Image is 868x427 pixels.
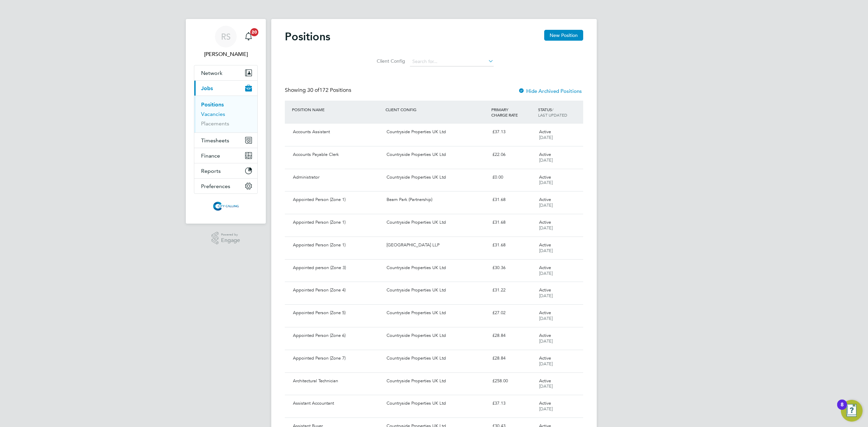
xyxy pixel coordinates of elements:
span: Active [539,287,551,293]
span: Powered by [221,232,240,238]
a: Placements [201,120,229,127]
div: Countryside Properties UK Ltd [384,353,489,364]
span: 30 of [307,87,319,94]
span: [DATE] [539,225,553,231]
div: £258.00 [490,375,536,387]
span: Preferences [201,183,230,189]
button: Preferences [194,179,257,194]
a: Go to home page [194,201,258,211]
div: [GEOGRAPHIC_DATA] LLP [384,240,489,251]
div: £28.84 [490,330,536,341]
div: Appointed Person (Zone 1) [290,194,384,205]
div: Countryside Properties UK Ltd [384,262,489,273]
span: Active [539,400,551,406]
div: CLIENT CONFIG [384,103,489,116]
label: Client Config [375,58,405,64]
span: Active [539,378,551,384]
div: Appointed Person (Zone 6) [290,330,384,341]
span: [DATE] [539,316,553,321]
div: Accounts Payable Clerk [290,149,384,160]
button: Timesheets [194,133,257,148]
span: 20 [250,28,258,36]
span: Active [539,197,551,202]
div: Jobs [194,96,257,133]
div: £31.68 [490,217,536,228]
div: Countryside Properties UK Ltd [384,217,489,228]
div: PRIMARY CHARGE RATE [490,103,536,121]
div: £30.36 [490,262,536,273]
span: [DATE] [539,293,553,299]
span: [DATE] [539,270,553,276]
div: Assistant Accountant [290,398,384,409]
a: 20 [242,26,255,47]
a: Powered byEngage [212,232,240,245]
h2: Positions [285,30,330,43]
span: [DATE] [539,248,553,253]
a: RS[PERSON_NAME] [194,26,258,58]
button: Open Resource Center, 8 new notifications [841,400,863,422]
span: / [552,107,553,112]
span: Active [539,219,551,225]
nav: Main navigation [186,19,266,224]
span: Timesheets [201,137,229,144]
div: Countryside Properties UK Ltd [384,398,489,409]
span: Raje Saravanamuthu [194,50,258,58]
div: Countryside Properties UK Ltd [384,307,489,319]
button: Finance [194,148,257,163]
a: Vacancies [201,111,225,117]
button: Network [194,65,257,80]
div: £37.13 [490,126,536,138]
div: Administrator [290,172,384,183]
div: £31.22 [490,285,536,296]
span: Active [539,265,551,270]
div: Appointed Person (Zone 4) [290,285,384,296]
div: Beam Park (Partnership) [384,194,489,205]
input: Search for... [410,57,494,66]
span: Active [539,242,551,248]
div: £31.68 [490,240,536,251]
button: Jobs [194,81,257,96]
span: Active [539,332,551,338]
div: Countryside Properties UK Ltd [384,285,489,296]
button: Reports [194,163,257,178]
div: Countryside Properties UK Ltd [384,172,489,183]
span: [DATE] [539,361,553,367]
div: Countryside Properties UK Ltd [384,149,489,160]
div: £22.06 [490,149,536,160]
div: £31.68 [490,194,536,205]
div: £37.13 [490,398,536,409]
span: Engage [221,238,240,243]
span: [DATE] [539,180,553,185]
div: Appointed Person (Zone 1) [290,240,384,251]
div: POSITION NAME [290,103,384,116]
span: Active [539,355,551,361]
div: Appointed Person (Zone 5) [290,307,384,319]
div: Countryside Properties UK Ltd [384,375,489,387]
span: RS [221,32,231,41]
span: Network [201,70,222,76]
div: Accounts Assistant [290,126,384,138]
span: Finance [201,152,220,159]
div: Countryside Properties UK Ltd [384,126,489,138]
div: £27.02 [490,307,536,319]
span: [DATE] [539,406,553,412]
span: 172 Positions [307,87,351,94]
div: Appointed person (Zone 3) [290,262,384,273]
div: Countryside Properties UK Ltd [384,330,489,341]
label: Hide Archived Positions [518,88,582,94]
div: Appointed Person (Zone 7) [290,353,384,364]
span: Jobs [201,85,213,91]
span: Active [539,174,551,180]
span: LAST UPDATED [538,112,567,118]
span: Active [539,129,551,135]
span: [DATE] [539,135,553,140]
img: citycalling-logo-retina.png [211,201,240,211]
span: Active [539,151,551,157]
div: £28.84 [490,353,536,364]
div: 8 [841,405,844,413]
div: Showing [285,87,353,94]
button: New Position [544,30,583,41]
div: £0.00 [490,172,536,183]
a: Positions [201,101,224,108]
span: [DATE] [539,383,553,389]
